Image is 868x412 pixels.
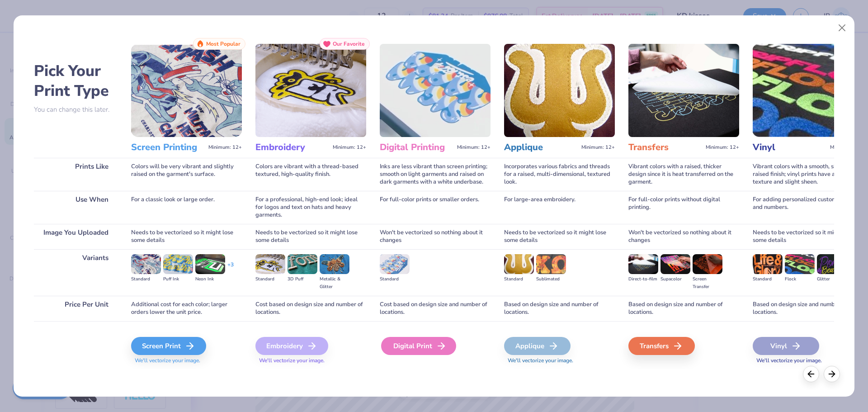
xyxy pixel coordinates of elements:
img: Supacolor [660,254,690,274]
div: Standard [255,275,285,283]
div: Standard [380,275,410,283]
div: For adding personalized custom names and numbers. [753,191,863,224]
h3: Applique [504,142,578,153]
img: Screen Printing [131,44,242,137]
img: Vinyl [753,44,863,137]
img: Neon Ink [195,254,225,274]
div: Standard [131,275,161,283]
span: Minimum: 12+ [333,144,366,151]
img: Transfers [628,44,739,137]
div: Needs to be vectorized so it might lose some details [504,224,615,249]
div: Based on design size and number of locations. [628,296,739,321]
div: Transfers [628,337,695,355]
div: 3D Puff [288,275,317,283]
div: Based on design size and number of locations. [504,296,615,321]
img: 3D Puff [288,254,317,274]
span: We'll vectorize your image. [504,357,615,365]
div: Puff Ink [163,275,193,283]
img: Flock [785,254,815,274]
div: Screen Transfer [693,275,722,291]
div: Supacolor [660,275,690,283]
img: Embroidery [255,44,366,137]
div: Incorporates various fabrics and threads for a raised, multi-dimensional, textured look. [504,158,615,191]
div: Vibrant colors with a raised, thicker design since it is heat transferred on the garment. [628,158,739,191]
span: Minimum: 12+ [457,144,491,151]
div: Won't be vectorized so nothing about it changes [628,224,739,249]
span: We'll vectorize your image. [255,357,366,365]
div: For a professional, high-end look; ideal for logos and text on hats and heavy garments. [255,191,366,224]
img: Metallic & Glitter [320,254,349,274]
img: Standard [380,254,410,274]
img: Standard [255,254,285,274]
img: Applique [504,44,615,137]
img: Sublimated [536,254,566,274]
div: Sublimated [536,275,566,283]
span: Our Favorite [333,41,365,47]
div: Glitter [817,275,847,283]
img: Standard [504,254,534,274]
span: Most Popular [206,41,241,47]
div: Additional cost for each color; larger orders lower the unit price. [131,296,242,321]
div: Applique [504,337,571,355]
div: Needs to be vectorized so it might lose some details [753,224,863,249]
div: Colors are vibrant with a thread-based textured, high-quality finish. [255,158,366,191]
img: Standard [131,254,161,274]
div: Won't be vectorized so nothing about it changes [380,224,491,249]
div: Cost based on design size and number of locations. [255,296,366,321]
div: For a classic look or large order. [131,191,242,224]
div: Price Per Unit [34,296,118,321]
div: Embroidery [255,337,328,355]
p: You can change this later. [34,106,118,114]
h3: Transfers [628,142,702,153]
img: Glitter [817,254,847,274]
h3: Embroidery [255,142,329,153]
div: Needs to be vectorized so it might lose some details [131,224,242,249]
div: Image You Uploaded [34,224,118,249]
span: We'll vectorize your image. [131,357,242,365]
h2: Pick Your Print Type [34,61,118,101]
div: Standard [504,275,534,283]
div: Neon Ink [195,275,225,283]
h3: Digital Printing [380,142,453,153]
div: Flock [785,275,815,283]
h3: Vinyl [753,142,826,153]
div: Vinyl [753,337,819,355]
div: Based on design size and number of locations. [753,296,863,321]
span: Minimum: 12+ [208,144,242,151]
div: Metallic & Glitter [320,275,349,291]
div: For full-color prints without digital printing. [628,191,739,224]
div: Standard [753,275,783,283]
div: Colors will be very vibrant and slightly raised on the garment's surface. [131,158,242,191]
img: Standard [753,254,783,274]
div: Use When [34,191,118,224]
img: Direct-to-film [628,254,658,274]
div: Variants [34,249,118,296]
div: Digital Print [381,337,456,355]
span: Minimum: 12+ [706,144,739,151]
div: + 3 [227,261,234,276]
span: Minimum: 12+ [581,144,615,151]
img: Screen Transfer [693,254,722,274]
img: Digital Printing [380,44,491,137]
div: Prints Like [34,158,118,191]
div: Cost based on design size and number of locations. [380,296,491,321]
div: Inks are less vibrant than screen printing; smooth on light garments and raised on dark garments ... [380,158,491,191]
h3: Screen Printing [131,142,205,153]
div: For full-color prints or smaller orders. [380,191,491,224]
div: Direct-to-film [628,275,658,283]
div: Vibrant colors with a smooth, slightly raised finish; vinyl prints have a consistent texture and ... [753,158,863,191]
span: We'll vectorize your image. [753,357,863,365]
div: For large-area embroidery. [504,191,615,224]
div: Screen Print [131,337,206,355]
div: Needs to be vectorized so it might lose some details [255,224,366,249]
img: Puff Ink [163,254,193,274]
span: Minimum: 12+ [830,144,863,151]
button: Close [834,19,851,37]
